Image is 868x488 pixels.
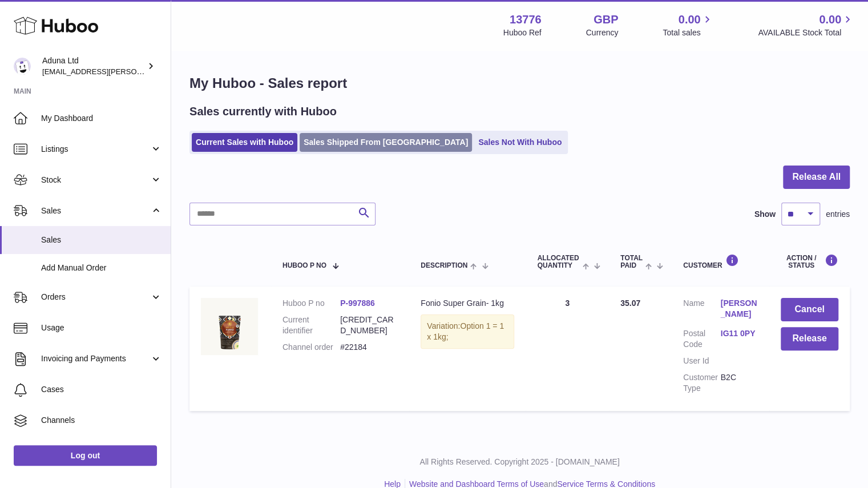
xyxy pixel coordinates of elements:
[192,133,297,152] a: Current Sales with Huboo
[620,255,643,269] span: Total paid
[683,356,720,366] dt: User Id
[282,342,340,353] dt: Channel order
[427,321,504,341] span: Option 1 = 1 x 1kg;
[683,372,720,394] dt: Customer Type
[720,372,757,394] dd: B2C
[282,262,326,269] span: Huboo P no
[421,298,514,309] div: Fonio Super Grain- 1kg
[758,27,854,38] span: AVAILABLE Stock Total
[340,299,375,308] a: P-997886
[282,298,340,309] dt: Huboo P no
[180,457,859,467] p: All Rights Reserved. Copyright 2025 - [DOMAIN_NAME]
[826,209,850,220] span: entries
[754,209,776,220] label: Show
[300,133,472,152] a: Sales Shipped From [GEOGRAPHIC_DATA]
[683,328,720,350] dt: Postal Code
[537,255,579,269] span: ALLOCATED Quantity
[201,298,258,355] img: FONIO-SUPER-GRAIN-POUCH-FOP-R2-CHALK.jpg
[14,445,157,466] a: Log out
[340,314,398,336] dd: [CREDIT_CARD_NUMBER]
[41,263,162,273] span: Add Manual Order
[663,12,713,38] a: 0.00 Total sales
[41,113,162,124] span: My Dashboard
[282,314,340,336] dt: Current identifier
[503,27,542,38] div: Huboo Ref
[758,12,854,38] a: 0.00 AVAILABLE Stock Total
[41,353,150,364] span: Invoicing and Payments
[781,254,838,269] div: Action / Status
[41,144,150,155] span: Listings
[41,384,162,395] span: Cases
[720,328,757,339] a: IG11 0PY
[42,55,145,77] div: Aduna Ltd
[14,58,31,75] img: deborahe.kamara@aduna.com
[586,27,619,38] div: Currency
[41,292,150,303] span: Orders
[41,175,150,185] span: Stock
[41,205,150,216] span: Sales
[421,262,467,269] span: Description
[42,67,290,76] span: [EMAIL_ADDRESS][PERSON_NAME][PERSON_NAME][DOMAIN_NAME]
[783,166,850,189] button: Release All
[781,298,838,321] button: Cancel
[781,327,838,350] button: Release
[683,298,720,322] dt: Name
[41,415,162,426] span: Channels
[189,74,850,92] h1: My Huboo - Sales report
[526,287,609,410] td: 3
[594,12,618,27] strong: GBP
[340,342,398,353] dd: #22184
[720,298,757,320] a: [PERSON_NAME]
[41,322,162,333] span: Usage
[510,12,542,27] strong: 13776
[189,104,337,119] h2: Sales currently with Huboo
[679,12,701,27] span: 0.00
[819,12,841,27] span: 0.00
[41,235,162,245] span: Sales
[421,314,514,349] div: Variation:
[620,299,640,308] span: 35.07
[663,27,713,38] span: Total sales
[683,254,758,269] div: Customer
[474,133,566,152] a: Sales Not With Huboo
